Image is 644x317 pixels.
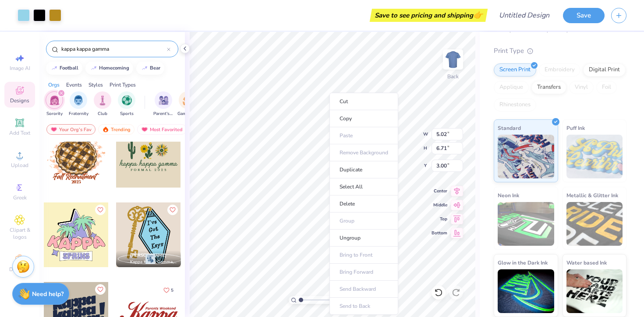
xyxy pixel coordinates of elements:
[94,91,111,117] div: filter for Club
[118,91,135,117] button: filter button
[122,95,132,105] img: Sports Image
[432,230,447,236] span: Bottom
[98,95,107,105] img: Club Image
[177,91,198,117] button: filter button
[10,65,30,72] span: Image AI
[46,91,63,117] div: filter for Sorority
[539,63,580,77] div: Embroidery
[498,191,519,200] span: Neon Ink
[492,7,556,24] input: Untitled Design
[11,162,28,169] span: Upload
[153,91,173,117] div: filter for Parent's Weekend
[118,91,135,117] div: filter for Sports
[498,202,554,246] img: Neon Ink
[130,252,166,258] span: [PERSON_NAME]
[498,269,554,313] img: Glow in the Dark Ink
[120,111,134,117] span: Sports
[46,111,63,117] span: Sorority
[50,126,57,132] img: most_fav.gif
[566,135,623,178] img: Puff Ink
[329,195,398,212] li: Delete
[9,129,30,136] span: Add Text
[473,10,483,20] span: 👉
[95,205,106,215] button: Like
[432,188,447,194] span: Center
[46,124,96,135] div: Your Org's Fav
[583,63,626,77] div: Digital Print
[13,194,27,201] span: Greek
[60,66,78,70] div: football
[563,8,605,23] button: Save
[329,161,398,178] li: Duplicate
[95,284,106,295] button: Like
[159,284,177,296] button: Like
[130,259,177,265] span: Kappa Kappa Gamma, [GEOGRAPHIC_DATA][US_STATE]
[531,81,566,94] div: Transfers
[137,124,187,135] div: Most Favorited
[51,66,58,71] img: trend_line.gif
[94,91,111,117] button: filter button
[494,63,536,77] div: Screen Print
[99,66,129,70] div: homecoming
[60,45,167,53] input: Try "Alpha"
[596,81,617,94] div: Foil
[167,205,178,215] button: Like
[566,258,607,267] span: Water based Ink
[141,66,148,71] img: trend_line.gif
[46,62,82,75] button: football
[98,111,107,117] span: Club
[46,91,63,117] button: filter button
[159,95,169,105] img: Parent's Weekend Image
[566,191,618,200] span: Metallic & Glitter Ink
[4,226,35,240] span: Clipart & logos
[69,91,88,117] div: filter for Fraternity
[66,81,82,89] div: Events
[74,95,83,105] img: Fraternity Image
[444,51,462,68] img: Back
[566,269,623,313] img: Water based Ink
[494,46,626,56] div: Print Type
[98,124,134,135] div: Trending
[494,81,529,94] div: Applique
[9,266,30,273] span: Decorate
[498,135,554,178] img: Standard
[48,81,60,89] div: Orgs
[90,66,97,71] img: trend_line.gif
[498,258,548,267] span: Glow in the Dark Ink
[69,111,88,117] span: Fraternity
[432,216,447,222] span: Top
[566,202,623,246] img: Metallic & Glitter Ink
[150,66,160,70] div: bear
[88,81,103,89] div: Styles
[32,290,64,298] strong: Need help?
[141,126,148,132] img: most_fav.gif
[102,126,109,132] img: trending.gif
[177,111,198,117] span: Game Day
[329,93,398,110] li: Cut
[153,111,173,117] span: Parent's Weekend
[10,97,29,104] span: Designs
[153,91,173,117] button: filter button
[566,123,585,132] span: Puff Ink
[494,98,536,111] div: Rhinestones
[432,202,447,208] span: Middle
[136,62,164,75] button: bear
[329,178,398,195] li: Select All
[110,81,136,89] div: Print Types
[329,110,398,127] li: Copy
[85,62,133,75] button: homecoming
[498,123,521,132] span: Standard
[177,91,198,117] div: filter for Game Day
[329,230,398,247] li: Ungroup
[171,288,173,293] span: 5
[50,95,60,105] img: Sorority Image
[69,91,88,117] button: filter button
[447,73,459,80] div: Back
[372,9,485,22] div: Save to see pricing and shipping
[183,95,193,105] img: Game Day Image
[569,81,594,94] div: Vinyl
